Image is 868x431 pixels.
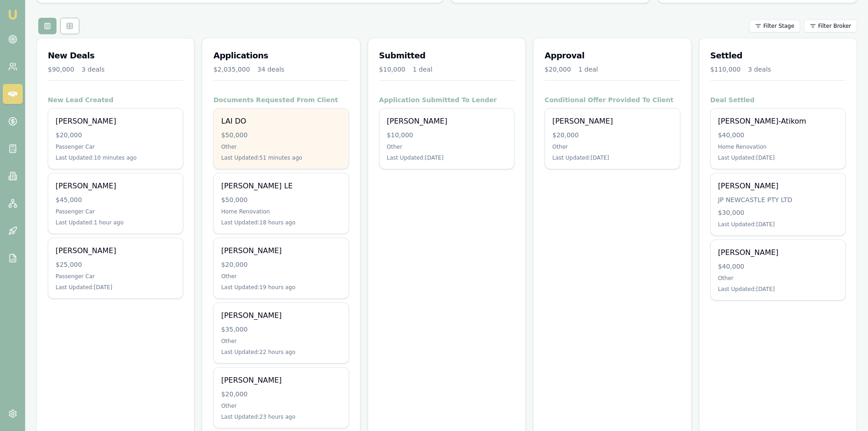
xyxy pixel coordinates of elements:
div: Other [221,143,341,151]
div: $20,000 [221,389,341,399]
h3: Submitted [379,49,514,62]
div: [PERSON_NAME] [221,310,341,321]
div: Last Updated: [DATE] [718,221,838,228]
div: $10,000 [379,65,406,74]
span: Filter Stage [763,22,794,30]
div: $20,000 [56,130,175,140]
div: 3 deals [748,65,771,74]
div: Last Updated: 18 hours ago [221,219,341,226]
div: $20,000 [552,130,672,140]
div: Passenger Car [56,143,175,151]
div: [PERSON_NAME] [552,116,672,127]
div: $90,000 [48,65,74,74]
div: Other [552,143,672,151]
div: $50,000 [221,195,341,204]
div: 3 deals [82,65,105,74]
div: [PERSON_NAME] [387,116,507,127]
img: emu-icon-u.png [7,9,18,20]
div: JP NEWCASTLE PTY LTD [718,195,838,204]
div: [PERSON_NAME] [221,245,341,256]
div: $45,000 [56,195,175,204]
h4: Deal Settled [710,95,846,104]
div: Home Renovation [718,143,838,151]
div: $20,000 [221,260,341,269]
div: Passenger Car [56,273,175,280]
div: [PERSON_NAME] [56,181,175,192]
h4: Application Submitted To Lender [379,95,514,104]
div: Other [221,338,341,345]
div: Last Updated: 22 hours ago [221,348,341,356]
div: 1 deal [578,65,598,74]
div: [PERSON_NAME] [718,247,838,258]
div: $40,000 [718,130,838,140]
div: $35,000 [221,325,341,334]
h3: New Deals [48,49,183,62]
div: $20,000 [544,65,571,74]
h4: Documents Requested From Client [213,95,349,104]
div: Last Updated: [DATE] [718,286,838,293]
div: Other [221,273,341,280]
h4: Conditional Offer Provided To Client [544,95,680,104]
div: [PERSON_NAME] [221,375,341,386]
div: $40,000 [718,262,838,271]
div: Other [221,402,341,410]
div: [PERSON_NAME] [56,116,175,127]
div: Last Updated: [DATE] [56,284,175,291]
span: Filter Broker [818,22,851,30]
div: Home Renovation [221,208,341,215]
button: Filter Stage [749,20,800,32]
div: Other [718,275,838,282]
div: $30,000 [718,208,838,217]
div: $110,000 [710,65,741,74]
div: [PERSON_NAME] LE [221,181,341,192]
h3: Approval [544,49,680,62]
div: Other [387,143,507,151]
div: Last Updated: 23 hours ago [221,413,341,421]
div: Last Updated: 1 hour ago [56,219,175,226]
div: $2,035,000 [213,65,250,74]
div: Last Updated: 10 minutes ago [56,154,175,161]
div: Last Updated: 51 minutes ago [221,154,341,161]
h3: Settled [710,49,846,62]
div: [PERSON_NAME] [56,245,175,256]
div: $50,000 [221,130,341,140]
div: [PERSON_NAME]-Atikom [718,116,838,127]
h3: Applications [213,49,349,62]
div: $10,000 [387,130,507,140]
button: Filter Broker [804,20,857,32]
div: 34 deals [257,65,285,74]
div: Last Updated: [DATE] [387,154,507,161]
div: LAI DO [221,116,341,127]
div: Last Updated: [DATE] [552,154,672,161]
div: Last Updated: 19 hours ago [221,284,341,291]
div: 1 deal [413,65,432,74]
div: $25,000 [56,260,175,269]
h4: New Lead Created [48,95,183,104]
div: Passenger Car [56,208,175,215]
div: Last Updated: [DATE] [718,154,838,161]
div: [PERSON_NAME] [718,181,838,192]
